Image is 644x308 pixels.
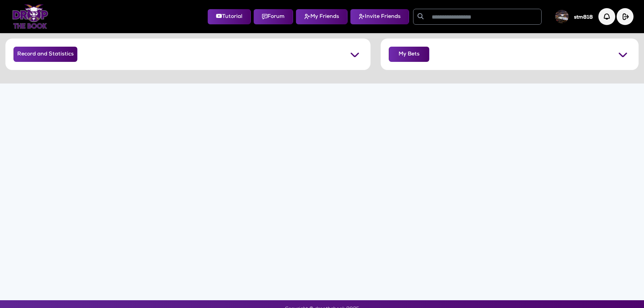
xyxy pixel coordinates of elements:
button: Record and Statistics [14,47,77,62]
img: Notification [598,8,615,25]
button: My Bets [389,47,429,62]
button: Tutorial [208,9,251,24]
img: User [555,10,569,23]
img: Logo [12,4,48,29]
h5: stm818 [574,15,593,21]
button: Invite Friends [350,9,409,24]
button: Forum [254,9,293,24]
button: My Friends [296,9,348,24]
